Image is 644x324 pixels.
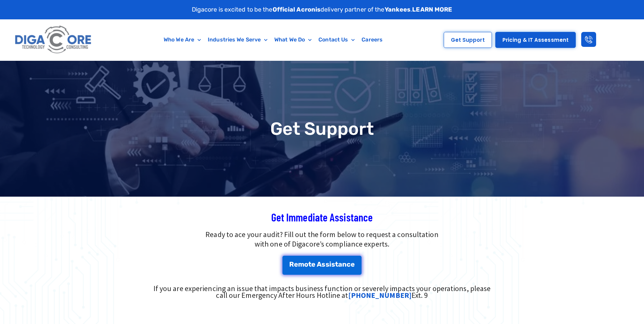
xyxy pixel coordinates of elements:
[495,32,576,48] a: Pricing & IT Assessment
[192,5,453,14] p: Digacore is excited to be the delivery partner of the .
[271,32,315,48] a: What We Do
[311,261,315,268] span: e
[444,32,492,48] a: Get Support
[315,32,358,48] a: Contact Us
[347,261,351,268] span: c
[358,32,386,48] a: Careers
[338,261,342,268] span: a
[451,37,485,42] span: Get Support
[348,290,411,300] a: [PHONE_NUMBER]
[331,261,335,268] span: s
[502,37,569,42] span: Pricing & IT Assessment
[317,261,321,268] span: A
[148,285,496,299] div: If you are experiencing an issue that impacts business function or severely impacts your operatio...
[273,6,321,13] strong: Official Acronis
[3,120,641,138] h1: Get Support
[412,6,452,13] a: LEARN MORE
[342,261,347,268] span: n
[304,261,308,268] span: o
[321,261,325,268] span: s
[271,211,373,223] span: Get Immediate Assistance
[105,230,539,249] p: Ready to ace your audit? Fill out the form below to request a consultation with one of Digacore’s...
[326,261,329,268] span: s
[289,261,294,268] span: R
[329,261,331,268] span: i
[335,261,338,268] span: t
[351,261,355,268] span: e
[204,32,271,48] a: Industries We Serve
[13,23,94,57] img: Digacore logo 1
[282,256,362,275] a: Remote Assistance
[294,261,298,268] span: e
[298,261,304,268] span: m
[160,32,204,48] a: Who We Are
[127,32,420,48] nav: Menu
[385,6,411,13] strong: Yankees
[308,261,311,268] span: t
